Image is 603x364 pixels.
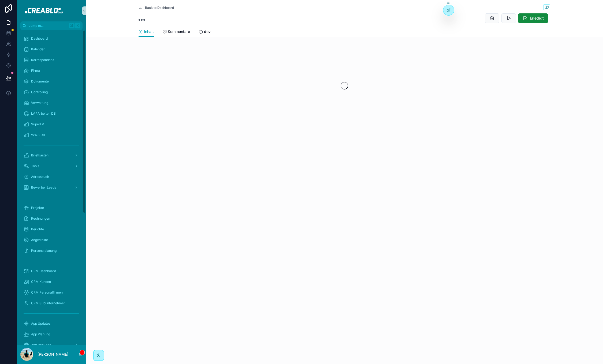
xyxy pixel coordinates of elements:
a: Kalender [20,44,83,54]
button: Erledigt [518,13,548,23]
a: Back to Dashboard [139,6,174,10]
span: App Planung [31,332,50,336]
span: Jump to... [29,24,67,28]
a: LV / Arbeiten DB [20,109,83,118]
span: App Backend [31,343,51,347]
span: Kommentare [168,29,190,34]
div: scrollable content [17,30,86,345]
span: Verwaltung [31,101,48,105]
span: Projekte [31,206,44,210]
a: App Updates [20,319,83,328]
a: Controlling [20,87,83,97]
span: Angestellte [31,238,48,242]
span: Adressbuch [31,175,49,179]
a: dev [199,27,211,37]
a: Bewerber Leads [20,183,83,192]
a: Personalplanung [20,246,83,256]
span: Rechnungen [31,216,50,221]
a: Projekte [20,203,83,213]
a: SuperLV [20,119,83,129]
a: App Planung [20,329,83,339]
span: Dashboard [31,36,48,41]
a: Briefkasten [20,151,83,160]
span: Back to Dashboard [145,6,174,10]
span: Personalplanung [31,249,57,253]
a: CRM Kunden [20,277,83,287]
a: App Backend [20,340,83,350]
span: Dokumente [31,79,49,84]
span: Firma [31,69,40,73]
span: K [76,24,80,28]
a: CRM Subunternehmer [20,298,83,308]
a: WWS DB [20,130,83,140]
span: Tools [31,164,39,168]
span: App Updates [31,321,50,326]
a: Tools [20,161,83,171]
span: Controlling [31,90,48,94]
a: CRM Personalfirmen [20,288,83,297]
span: Inhalt [144,29,154,34]
a: Angestellte [20,235,83,245]
span: CRM Kunden [31,280,51,284]
span: CRM Dashboard [31,269,56,273]
span: Kalender [31,47,45,51]
img: App logo [21,6,81,15]
a: Korrespondenz [20,55,83,65]
span: dev [204,29,211,34]
a: Verwaltung [20,98,83,108]
a: Kommentare [162,27,190,37]
p: [PERSON_NAME] [38,352,68,357]
span: CRM Subunternehmer [31,301,65,305]
a: CRM Dashboard [20,266,83,276]
a: Berichte [20,224,83,234]
span: Erledigt [530,16,544,21]
span: Briefkasten [31,153,49,157]
span: CRM Personalfirmen [31,290,63,295]
a: Dashboard [20,34,83,43]
span: LV / Arbeiten DB [31,111,56,116]
span: SuperLV [31,122,44,126]
a: Dokumente [20,77,83,86]
a: Firma [20,66,83,76]
a: Adressbuch [20,172,83,182]
span: WWS DB [31,133,45,137]
span: Korrespondenz [31,58,54,62]
span: Berichte [31,227,44,231]
a: Inhalt [139,27,154,37]
a: Rechnungen [20,214,83,223]
button: Jump to...K [20,21,83,30]
span: Bewerber Leads [31,185,56,190]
